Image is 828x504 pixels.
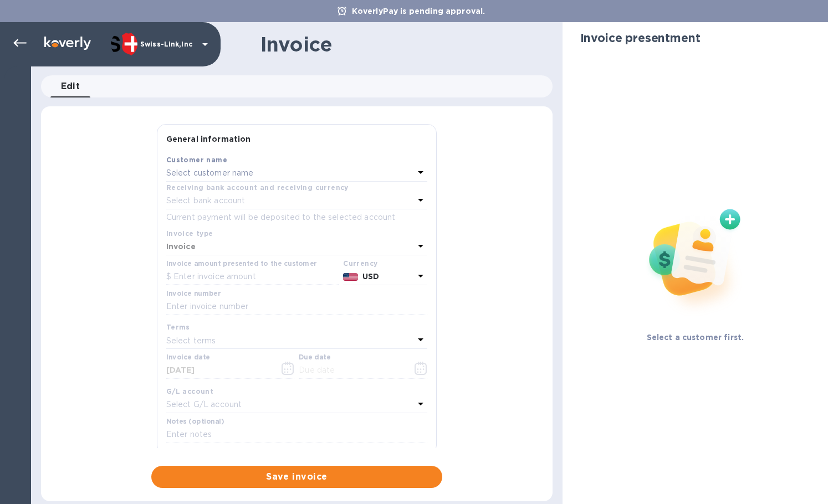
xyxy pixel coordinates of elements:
[362,272,379,281] b: USD
[166,290,221,297] label: Invoice number
[166,387,213,395] b: G/L account
[166,269,339,285] input: $ Enter invoice amount
[166,135,251,143] b: General information
[166,426,427,443] input: Enter notes
[343,259,377,268] b: Currency
[61,79,80,94] span: Edit
[151,466,442,488] button: Save invoice
[166,183,349,192] b: Receiving bank account and receiving currency
[166,167,254,179] p: Select customer name
[166,229,213,238] b: Invoice type
[140,40,196,48] p: Swiss-Link,Inc
[166,418,224,425] label: Notes (optional)
[346,6,491,17] p: KoverlyPay is pending approval.
[160,470,433,484] span: Save invoice
[166,242,196,251] b: Invoice
[166,260,317,267] label: Invoice amount presented to the customer
[166,354,210,361] label: Invoice date
[166,299,427,315] input: Enter invoice number
[647,332,744,343] p: Select a customer first.
[343,273,358,281] img: USD
[166,399,242,410] p: Select G/L account
[166,323,190,331] b: Terms
[166,335,216,347] p: Select terms
[166,156,227,164] b: Customer name
[44,37,91,50] img: Logo
[580,31,701,45] h2: Invoice presentment
[166,362,271,379] input: Select date
[299,354,330,361] label: Due date
[166,212,427,223] p: Current payment will be deposited to the selected account
[260,33,332,56] h1: Invoice
[299,362,403,379] input: Due date
[166,195,246,207] p: Select bank account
